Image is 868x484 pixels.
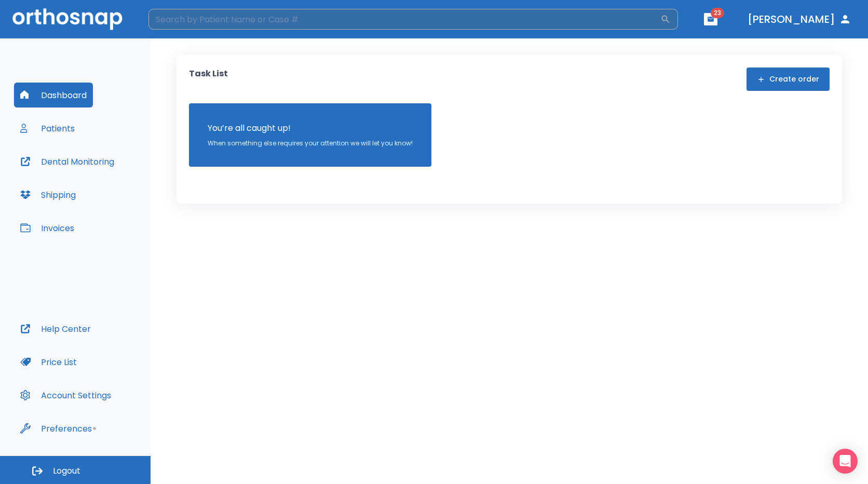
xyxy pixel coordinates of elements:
[14,149,120,174] button: Dental Monitoring
[14,383,117,408] button: Account Settings
[189,68,228,91] p: Task List
[14,182,82,207] button: Shipping
[711,8,724,18] span: 23
[208,139,413,148] p: When something else requires your attention we will let you know!
[148,9,660,30] input: Search by Patient Name or Case #
[90,424,99,433] div: Tooltip anchor
[208,122,413,135] p: You’re all caught up!
[743,10,856,29] button: [PERSON_NAME]
[14,316,97,341] button: Help Center
[14,416,98,441] button: Preferences
[833,449,858,474] div: Open Intercom Messenger
[14,116,81,141] button: Patients
[14,83,93,107] button: Dashboard
[14,349,83,374] button: Price List
[12,8,123,30] img: Orthosnap
[53,465,80,477] span: Logout
[14,216,80,240] button: Invoices
[747,68,830,91] button: Create order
